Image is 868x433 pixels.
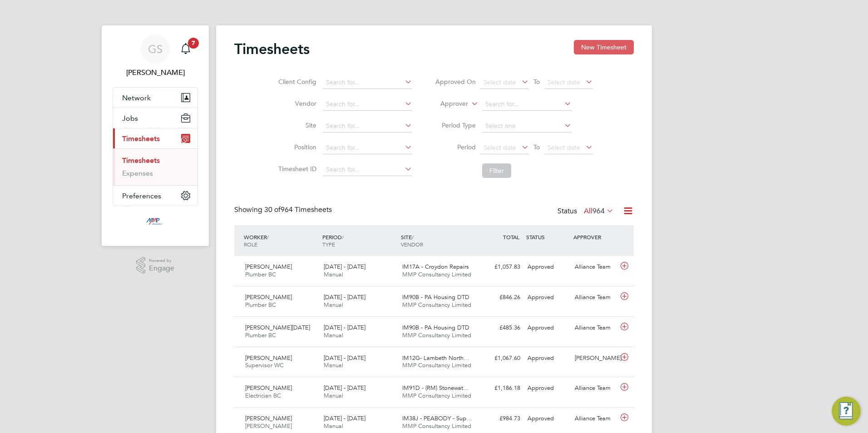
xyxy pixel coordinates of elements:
span: [DATE] - [DATE] [324,354,365,362]
label: Site [276,121,316,129]
span: MMP Consultancy Limited [402,301,471,309]
label: Vendor [276,99,316,108]
span: Select date [483,143,516,152]
div: [PERSON_NAME] [571,351,618,366]
div: Alliance Team [571,260,618,275]
span: Plumber BC [245,271,276,278]
a: Expenses [122,169,153,177]
div: £485.36 [477,320,524,335]
span: To [531,76,542,88]
span: ROLE [244,241,257,248]
div: APPROVER [571,229,618,245]
span: IM90B - PA Housing DTD [402,324,469,331]
label: Timesheet ID [276,165,316,173]
a: 7 [177,34,195,64]
label: Approver [427,99,468,108]
div: STATUS [524,229,571,245]
label: All [584,207,614,216]
div: £846.26 [477,290,524,305]
span: Plumber BC [245,301,276,309]
div: £1,067.60 [477,351,524,366]
span: [DATE] - [DATE] [324,414,365,422]
span: / [412,233,414,241]
span: Powered by [149,257,174,265]
div: Showing [234,205,334,215]
span: Network [122,93,151,102]
input: Search for... [323,76,412,89]
span: TYPE [322,241,335,248]
span: Manual [324,392,343,399]
span: Select date [483,78,516,86]
a: Powered byEngage [136,257,175,274]
div: Timesheets [113,148,197,185]
span: IM17A - Croydon Repairs [402,263,469,271]
span: Electrician BC [245,392,281,399]
span: Preferences [122,192,161,200]
a: Timesheets [122,156,160,165]
span: Select date [547,78,580,86]
span: 30 of [264,205,281,214]
span: / [267,233,269,241]
input: Search for... [323,120,412,133]
input: Search for... [323,142,412,154]
div: PERIOD [320,229,399,252]
button: New Timesheet [574,40,634,54]
span: MMP Consultancy Limited [402,392,471,399]
span: Timesheets [122,134,160,143]
label: Approved On [435,78,476,86]
span: [PERSON_NAME] [245,293,292,301]
span: [PERSON_NAME] [245,422,292,430]
label: Client Config [276,78,316,86]
span: MMP Consultancy Limited [402,331,471,339]
span: 964 [592,207,605,216]
span: To [531,141,542,153]
span: [PERSON_NAME] [245,414,292,422]
span: [PERSON_NAME] [245,354,292,362]
span: IM91D - (RM) Stonewat… [402,384,469,392]
span: IM38J - PEABODY - Sup… [402,414,472,422]
input: Search for... [323,163,412,176]
nav: Main navigation [102,25,209,246]
span: MMP Consultancy Limited [402,422,471,430]
button: Network [113,88,197,108]
span: [DATE] - [DATE] [324,324,365,331]
div: £984.73 [477,411,524,426]
button: Filter [482,163,511,178]
img: mmpconsultancy-logo-retina.png [143,215,168,230]
span: Manual [324,331,343,339]
div: Alliance Team [571,411,618,426]
div: Approved [524,260,571,275]
span: Jobs [122,114,138,123]
div: Approved [524,411,571,426]
span: Select date [547,143,580,152]
div: £1,186.18 [477,381,524,396]
span: GS [148,43,163,55]
span: Manual [324,271,343,278]
span: Manual [324,422,343,430]
span: [PERSON_NAME][DATE] [245,324,310,331]
span: TOTAL [503,233,519,241]
span: VENDOR [401,241,423,248]
label: Period [435,143,476,151]
span: / [342,233,344,241]
label: Period Type [435,121,476,129]
button: Engage Resource Center [832,397,861,426]
span: Manual [324,301,343,309]
input: Search for... [482,98,572,111]
div: Approved [524,320,571,335]
a: Go to home page [113,215,198,230]
span: Manual [324,361,343,369]
span: MMP Consultancy Limited [402,271,471,278]
span: MMP Consultancy Limited [402,361,471,369]
div: Alliance Team [571,320,618,335]
span: [PERSON_NAME] [245,263,292,271]
div: £1,057.83 [477,260,524,275]
span: Plumber BC [245,331,276,339]
label: Position [276,143,316,151]
span: George Stacey [113,67,198,78]
div: Approved [524,290,571,305]
span: [PERSON_NAME] [245,384,292,392]
div: Approved [524,351,571,366]
input: Select one [482,120,572,133]
span: IM12G- Lambeth North… [402,354,469,362]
